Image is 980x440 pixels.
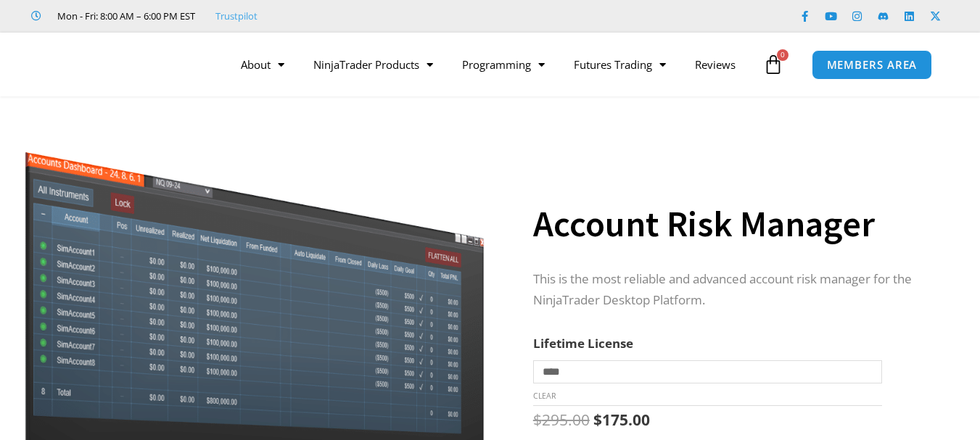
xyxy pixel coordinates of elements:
a: Trustpilot [215,7,258,25]
a: Clear options [533,391,556,401]
a: Futures Trading [559,48,680,81]
img: LogoAI | Affordable Indicators – NinjaTrader [40,38,196,91]
span: MEMBERS AREA [827,59,918,70]
a: MEMBERS AREA [812,50,933,80]
a: Reviews [680,48,750,81]
p: This is the most reliable and advanced account risk manager for the NinjaTrader Desktop Platform. [533,269,944,311]
span: $ [593,410,602,430]
label: Lifetime License [533,335,633,352]
bdi: 295.00 [533,410,590,430]
nav: Menu [226,48,759,81]
bdi: 175.00 [593,410,650,430]
a: About [226,48,299,81]
a: 0 [741,43,805,86]
a: NinjaTrader Products [299,48,448,81]
span: 0 [777,49,788,61]
span: Mon - Fri: 8:00 AM – 6:00 PM EST [54,7,195,25]
a: Programming [448,48,559,81]
h1: Account Risk Manager [533,199,944,249]
span: $ [533,410,542,430]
